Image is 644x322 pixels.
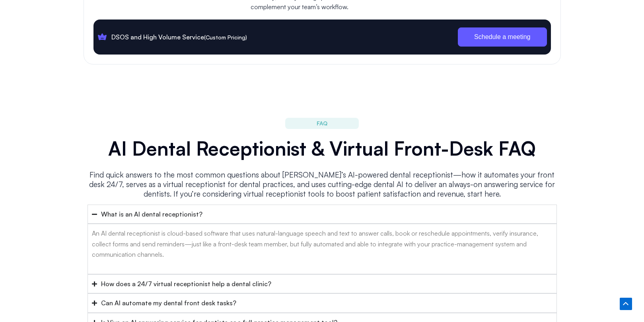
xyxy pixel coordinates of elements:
summary: What is an AI dental receptionist? [88,205,557,224]
span: FAQ [317,119,327,128]
p: An AI dental receptionist is cloud-based software that uses natural-language speech and text to a... [92,228,553,260]
div: Can AI automate my dental front desk tasks? [101,298,236,308]
summary: Can AI automate my dental front desk tasks? [88,293,557,312]
summary: How does a 24/7 virtual receptionist help a dental clinic? [88,274,557,293]
div: What is an AI dental receptionist? [101,209,202,219]
p: Find quick answers to the most common questions about [PERSON_NAME]’s AI-powered dental reception... [88,170,557,199]
span: (Custom Pricing) [204,34,247,41]
h2: AI Dental Receptionist & Virtual Front-Desk FAQ [88,137,557,160]
span: DSOS and High Volume Service [109,32,247,42]
div: How does a 24/7 virtual receptionist help a dental clinic? [101,279,271,289]
a: Schedule a meeting [458,27,547,47]
span: Schedule a meeting [474,34,530,40]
